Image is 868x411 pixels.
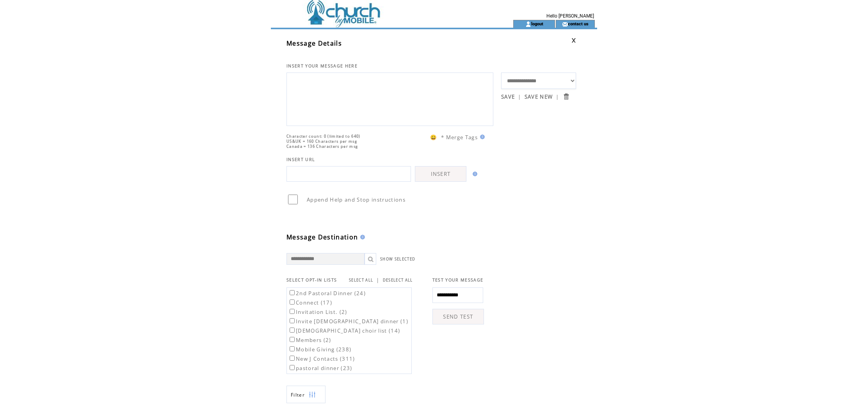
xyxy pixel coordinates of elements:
[290,309,295,314] input: Invitation List. (2)
[441,134,478,141] span: * Merge Tags
[286,144,358,149] span: Canada = 136 Characters per msg
[562,93,570,100] input: Submit
[518,93,521,100] span: |
[286,386,325,403] a: Filter
[290,356,295,361] input: New J Contacts (311)
[478,135,485,139] img: help.gif
[380,257,415,262] a: SHOW SELECTED
[291,392,305,398] span: Show filters
[288,346,351,353] label: Mobile Giving (238)
[286,139,357,144] span: US&UK = 160 Characters per msg
[556,93,559,100] span: |
[286,277,337,283] span: SELECT OPT-IN LISTS
[383,278,413,283] a: DESELECT ALL
[288,355,355,362] label: New J Contacts (311)
[376,276,379,283] span: |
[286,63,358,69] span: INSERT YOUR MESSAGE HERE
[307,196,406,203] span: Append Help and Stop instructions
[290,365,295,370] input: pastoral dinner (23)
[432,277,484,283] span: TEST YOUR MESSAGE
[415,166,466,182] a: INSERT
[470,172,477,176] img: help.gif
[309,386,316,404] img: filters.png
[525,93,553,100] a: SAVE NEW
[432,309,484,324] a: SEND TEST
[546,13,594,19] span: Hello [PERSON_NAME]
[290,328,295,333] input: [DEMOGRAPHIC_DATA] choir list (14)
[286,157,315,162] span: INSERT URL
[288,327,400,334] label: [DEMOGRAPHIC_DATA] choir list (14)
[286,134,361,139] span: Character count: 0 (limited to 640)
[288,365,352,372] label: pastoral dinner (23)
[349,278,373,283] a: SELECT ALL
[290,337,295,342] input: Members (2)
[288,308,347,315] label: Invitation List. (2)
[288,290,366,297] label: 2nd Pastoral Dinner (24)
[531,21,543,26] a: logout
[358,235,365,239] img: help.gif
[286,39,342,48] span: Message Details
[290,318,295,323] input: Invite [DEMOGRAPHIC_DATA] dinner (1)
[286,233,358,241] span: Message Destination
[288,318,408,325] label: Invite [DEMOGRAPHIC_DATA] dinner (1)
[430,134,437,141] span: 😀
[562,21,568,27] img: contact_us_icon.gif
[290,290,295,295] input: 2nd Pastoral Dinner (24)
[290,346,295,351] input: Mobile Giving (238)
[288,337,331,344] label: Members (2)
[501,93,515,100] a: SAVE
[525,21,531,27] img: account_icon.gif
[568,21,589,26] a: contact us
[288,299,332,306] label: Connect (17)
[290,299,295,305] input: Connect (17)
